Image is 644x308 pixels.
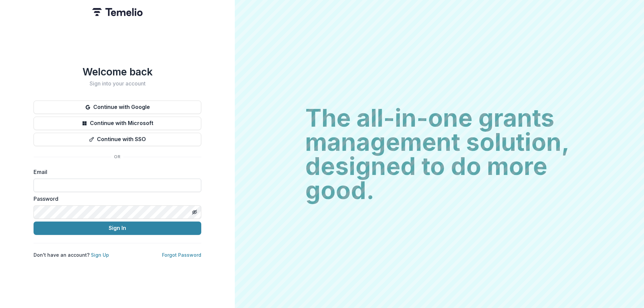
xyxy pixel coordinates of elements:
h2: Sign into your account [34,80,201,87]
button: Sign In [34,222,201,235]
img: Temelio [92,8,143,16]
h1: Welcome back [34,66,201,78]
p: Don't have an account? [34,251,109,258]
button: Continue with SSO [34,133,201,146]
label: Password [34,195,197,203]
button: Continue with Google [34,101,201,114]
a: Sign Up [91,252,109,258]
label: Email [34,168,197,176]
a: Forgot Password [162,252,201,258]
button: Continue with Microsoft [34,117,201,130]
button: Toggle password visibility [189,207,200,218]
